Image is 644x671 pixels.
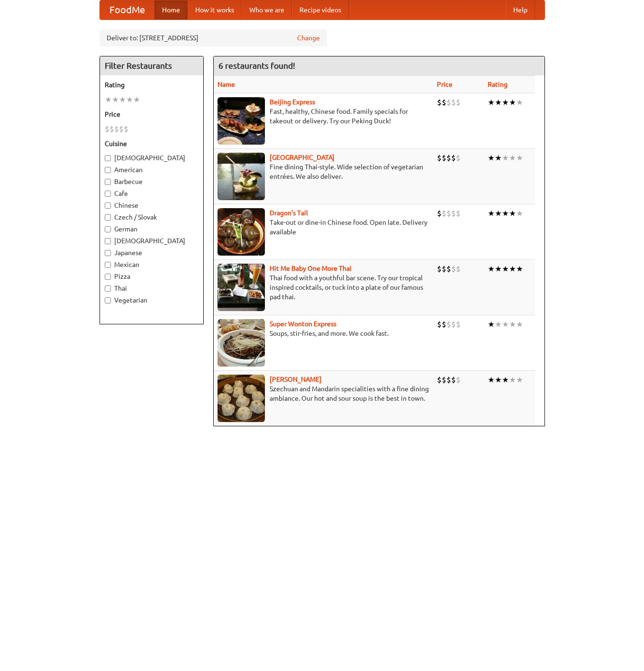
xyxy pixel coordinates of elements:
ng-pluralize: 6 restaurants found! [218,61,295,70]
img: superwonton.jpg [218,319,265,367]
a: Beijing Express [270,98,315,106]
li: $ [446,264,451,274]
li: $ [109,124,114,134]
p: Soups, stir-fries, and more. We cook fast. [218,329,430,338]
li: $ [442,153,446,163]
div: Deliver to: [STREET_ADDRESS] [100,29,327,46]
input: Vegetarian [105,297,111,303]
input: Japanese [105,250,111,256]
input: Mexican [105,262,111,268]
li: ★ [516,153,523,163]
input: Barbecue [105,179,111,185]
li: $ [437,97,442,108]
li: ★ [488,375,495,385]
input: Cafe [105,191,111,197]
li: $ [456,97,461,108]
li: $ [451,264,456,274]
label: Vegetarian [105,295,199,305]
li: $ [105,124,109,134]
label: Barbecue [105,177,199,186]
a: Super Wonton Express [270,320,336,328]
li: $ [456,264,461,274]
label: Cafe [105,189,199,198]
img: shandong.jpg [218,375,265,422]
img: dragon.jpg [218,208,265,256]
li: $ [442,319,446,330]
li: ★ [105,94,112,105]
li: $ [437,375,442,385]
li: $ [456,319,461,330]
h5: Price [105,110,199,119]
input: American [105,167,111,173]
a: Name [218,81,235,88]
li: ★ [502,153,509,163]
a: Home [154,0,188,19]
li: ★ [502,319,509,330]
li: $ [456,153,461,163]
li: $ [451,97,456,108]
a: Hit Me Baby One More Thai [270,265,352,272]
li: ★ [509,208,516,219]
input: [DEMOGRAPHIC_DATA] [105,238,111,244]
li: $ [451,319,456,330]
a: Recipe videos [292,0,349,19]
label: American [105,165,199,175]
a: FoodMe [100,0,154,19]
li: $ [446,375,451,385]
label: Thai [105,284,199,293]
li: ★ [495,319,502,330]
li: $ [442,375,446,385]
li: ★ [495,97,502,108]
li: ★ [495,153,502,163]
li: $ [437,208,442,219]
li: ★ [502,264,509,274]
li: ★ [495,264,502,274]
b: [PERSON_NAME] [270,376,322,383]
input: Chinese [105,202,111,209]
label: Czech / Slovak [105,212,199,222]
li: ★ [112,94,119,105]
li: $ [446,319,451,330]
input: Pizza [105,274,111,280]
li: ★ [516,319,523,330]
p: Thai food with a youthful bar scene. Try our tropical inspired cocktails, or tuck into a plate of... [218,273,430,302]
li: ★ [516,97,523,108]
a: Who we are [242,0,292,19]
li: $ [451,208,456,219]
li: $ [437,264,442,274]
img: satay.jpg [218,153,265,200]
label: Pizza [105,272,199,281]
img: beijing.jpg [218,97,265,145]
li: ★ [488,208,495,219]
a: How it works [188,0,242,19]
li: $ [456,375,461,385]
li: ★ [133,94,140,105]
li: ★ [502,208,509,219]
li: $ [442,97,446,108]
li: ★ [488,264,495,274]
input: Thai [105,285,111,292]
li: $ [451,375,456,385]
p: Szechuan and Mandarin specialities with a fine dining ambiance. Our hot and sour soup is the best... [218,384,430,403]
li: $ [456,208,461,219]
p: Take-out or dine-in Chinese food. Open late. Delivery available [218,218,430,237]
li: ★ [119,94,126,105]
li: ★ [502,375,509,385]
img: babythai.jpg [218,264,265,311]
li: $ [446,208,451,219]
li: ★ [488,153,495,163]
label: German [105,224,199,234]
li: $ [442,208,446,219]
input: [DEMOGRAPHIC_DATA] [105,155,111,161]
li: ★ [126,94,133,105]
a: Dragon's Tail [270,209,308,217]
a: Change [297,33,320,43]
a: [GEOGRAPHIC_DATA] [270,154,335,161]
li: $ [446,97,451,108]
li: ★ [516,208,523,219]
li: ★ [516,264,523,274]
